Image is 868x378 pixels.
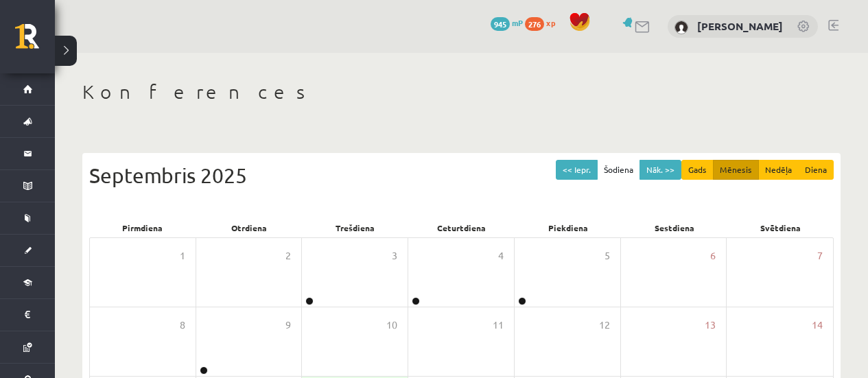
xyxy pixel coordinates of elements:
a: 945 mP [491,17,523,28]
button: Mēnesis [713,160,759,180]
span: 4 [498,248,504,263]
span: 10 [386,318,397,333]
span: 11 [493,318,504,333]
span: 7 [817,248,823,263]
a: 276 xp [525,17,562,28]
span: 14 [812,318,823,333]
button: Gads [681,160,714,180]
div: Otrdiena [196,218,302,237]
div: Pirmdiena [89,218,196,237]
span: 8 [180,318,185,333]
span: 2 [285,248,291,263]
img: Roberta Pivovara [675,21,688,34]
span: 9 [285,318,291,333]
span: 1 [180,248,185,263]
div: Septembris 2025 [89,160,834,191]
span: 945 [491,17,510,31]
a: [PERSON_NAME] [697,19,783,33]
div: Ceturtdiena [408,218,515,237]
div: Sestdiena [621,218,727,237]
span: 12 [599,318,610,333]
a: Rīgas 1. Tālmācības vidusskola [15,24,55,58]
div: Svētdiena [727,218,834,237]
span: 5 [605,248,610,263]
div: Trešdiena [302,218,408,237]
button: Diena [798,160,834,180]
span: 6 [710,248,716,263]
span: 13 [705,318,716,333]
span: 3 [392,248,397,263]
div: Piekdiena [515,218,621,237]
span: 276 [525,17,544,31]
button: Nedēļa [758,160,799,180]
h1: Konferences [82,80,841,104]
span: xp [546,17,555,28]
button: Šodiena [597,160,640,180]
button: << Iepr. [556,160,598,180]
span: mP [512,17,523,28]
button: Nāk. >> [640,160,681,180]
